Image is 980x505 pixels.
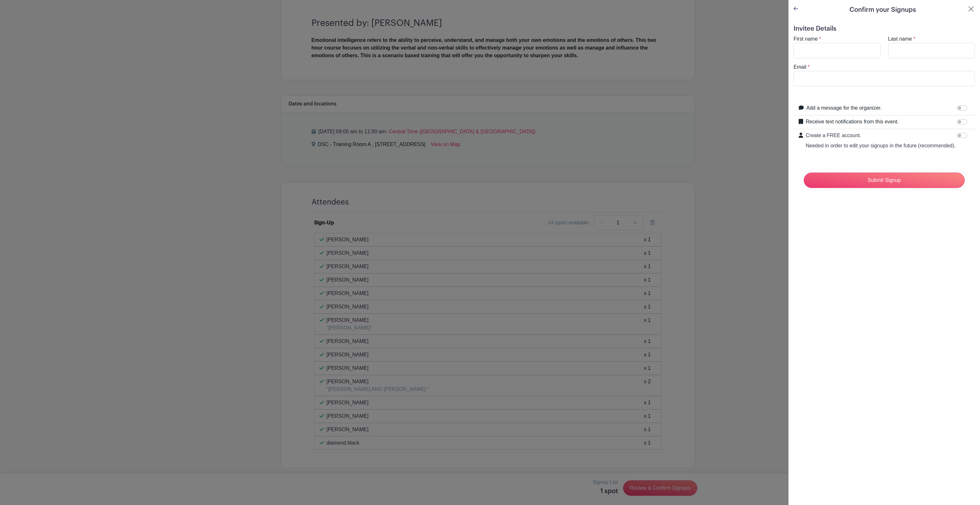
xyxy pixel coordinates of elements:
label: Receive text notifications from this event. [806,118,899,126]
p: Create a FREE account. [806,132,956,139]
h5: Invitee Details [794,25,975,33]
button: Close [967,5,975,13]
label: Email [794,63,806,71]
label: Last name [888,35,912,43]
label: First name [794,35,818,43]
input: Submit Signup [804,173,965,188]
label: Add a message for the organizer. [806,104,882,112]
h5: Confirm your Signups [850,5,916,15]
p: Needed in order to edit your signups in the future (recommended). [806,142,956,150]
